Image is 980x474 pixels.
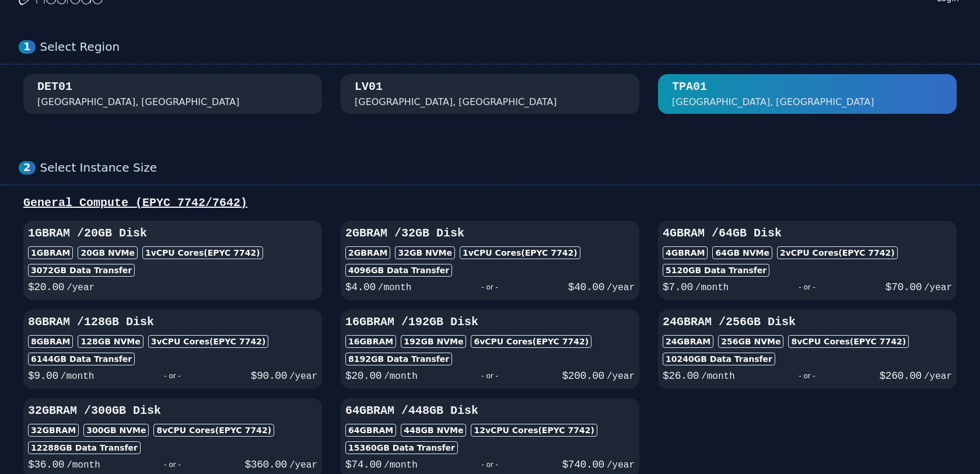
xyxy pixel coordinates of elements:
div: 32GB RAM [28,424,79,437]
div: Select Region [40,40,961,54]
div: 10240 GB Data Transfer [663,353,775,365]
span: $ 40.00 [568,281,604,293]
span: /year [66,283,94,293]
button: 8GBRAM /128GB Disk8GBRAM128GB NVMe3vCPU Cores(EPYC 7742)6144GB Data Transfer$9.00/month- or -$90.... [23,309,322,389]
div: - or - [418,368,562,384]
h3: 16GB RAM / 192 GB Disk [345,314,635,330]
span: $ 20.00 [28,281,64,293]
button: 2GBRAM /32GB Disk2GBRAM32GB NVMe1vCPU Cores(EPYC 7742)4096GB Data Transfer$4.00/month- or -$40.00... [341,221,639,300]
h3: 64GB RAM / 448 GB Disk [345,403,635,419]
div: 20 GB NVMe [78,246,138,259]
div: 5120 GB Data Transfer [663,264,769,277]
div: - or - [735,368,880,384]
h3: 8GB RAM / 128 GB Disk [28,314,317,330]
span: /year [607,283,635,293]
span: $ 26.00 [663,370,699,382]
div: - or - [94,368,250,384]
div: [GEOGRAPHIC_DATA], [GEOGRAPHIC_DATA] [355,95,557,109]
button: 1GBRAM /20GB Disk1GBRAM20GB NVMe1vCPU Cores(EPYC 7742)3072GB Data Transfer$20.00/year [23,221,322,300]
div: - or - [729,279,885,295]
div: 3 vCPU Cores (EPYC 7742) [148,335,269,348]
div: 3072 GB Data Transfer [28,264,135,277]
div: LV01 [355,79,383,95]
div: 12288 GB Data Transfer [28,441,141,454]
span: $ 70.00 [885,281,922,293]
span: /year [924,371,952,382]
span: /month [701,371,735,382]
span: $ 20.00 [345,370,381,382]
div: 448 GB NVMe [401,424,466,437]
div: 1 vCPU Cores (EPYC 7742) [142,246,263,259]
h3: 1GB RAM / 20 GB Disk [28,225,317,242]
div: General Compute (EPYC 7742/7642) [19,195,961,211]
span: $ 36.00 [28,459,64,470]
span: $ 4.00 [345,281,376,293]
div: 1 [19,40,36,54]
span: /month [61,371,94,382]
div: - or - [100,456,245,473]
div: 4096 GB Data Transfer [345,264,452,277]
div: 15360 GB Data Transfer [345,441,458,454]
div: 64GB RAM [345,424,396,437]
div: 256 GB NVMe [718,335,783,348]
button: 4GBRAM /64GB Disk4GBRAM64GB NVMe2vCPU Cores(EPYC 7742)5120GB Data Transfer$7.00/month- or -$70.00... [658,221,957,300]
button: 16GBRAM /192GB Disk16GBRAM192GB NVMe6vCPU Cores(EPYC 7742)8192GB Data Transfer$20.00/month- or -$... [341,309,639,389]
div: 64 GB NVMe [712,246,772,259]
span: $ 90.00 [251,370,287,382]
span: $ 9.00 [28,370,58,382]
div: 4GB RAM [663,246,708,259]
span: /year [607,460,635,470]
span: /month [378,283,412,293]
span: /month [384,371,418,382]
h3: 2GB RAM / 32 GB Disk [345,225,635,242]
div: DET01 [37,79,72,95]
div: Select Instance Size [40,161,961,175]
h3: 32GB RAM / 300 GB Disk [28,403,317,419]
div: 6 vCPU Cores (EPYC 7742) [471,335,591,348]
div: 2 vCPU Cores (EPYC 7742) [777,246,898,259]
h3: 4GB RAM / 64 GB Disk [663,225,952,242]
div: 12 vCPU Cores (EPYC 7742) [471,424,597,437]
div: 24GB RAM [663,335,713,348]
div: [GEOGRAPHIC_DATA], [GEOGRAPHIC_DATA] [37,95,240,109]
button: LV01 [GEOGRAPHIC_DATA], [GEOGRAPHIC_DATA] [341,74,639,114]
button: 24GBRAM /256GB Disk24GBRAM256GB NVMe8vCPU Cores(EPYC 7742)10240GB Data Transfer$26.00/month- or -... [658,309,957,389]
div: 1 vCPU Cores (EPYC 7742) [460,246,580,259]
div: TPA01 [672,79,707,95]
span: /year [607,371,635,382]
div: 128 GB NVMe [78,335,143,348]
span: /month [695,283,729,293]
span: $ 74.00 [345,459,381,470]
h3: 24GB RAM / 256 GB Disk [663,314,952,330]
button: TPA01 [GEOGRAPHIC_DATA], [GEOGRAPHIC_DATA] [658,74,957,114]
div: 8192 GB Data Transfer [345,353,452,365]
div: 32 GB NVMe [395,246,455,259]
span: $ 260.00 [880,370,922,382]
div: 6144 GB Data Transfer [28,353,135,365]
div: 16GB RAM [345,335,396,348]
span: /year [289,371,317,382]
div: 300 GB NVMe [83,424,149,437]
div: 8 vCPU Cores (EPYC 7742) [153,424,274,437]
div: 192 GB NVMe [401,335,466,348]
span: /year [924,283,952,293]
div: 2 [19,161,36,175]
span: /month [384,460,418,470]
div: 1GB RAM [28,246,73,259]
div: 8 vCPU Cores (EPYC 7742) [788,335,909,348]
span: $ 7.00 [663,281,693,293]
div: [GEOGRAPHIC_DATA], [GEOGRAPHIC_DATA] [672,95,874,109]
button: DET01 [GEOGRAPHIC_DATA], [GEOGRAPHIC_DATA] [23,74,322,114]
span: /month [66,460,100,470]
span: $ 740.00 [562,459,604,470]
span: $ 360.00 [245,459,287,470]
div: 2GB RAM [345,246,390,259]
div: - or - [411,279,568,295]
div: 8GB RAM [28,335,73,348]
span: $ 200.00 [562,370,604,382]
div: - or - [418,456,562,473]
span: /year [289,460,317,470]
